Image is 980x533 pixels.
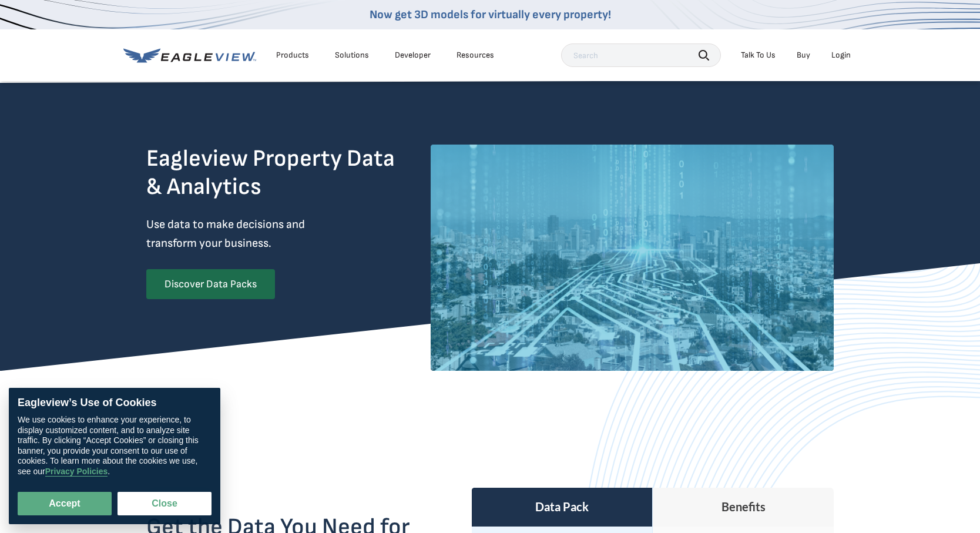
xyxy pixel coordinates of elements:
h2: Eagleview Property Data & Analytics [146,145,404,201]
a: Now get 3D models for virtually every property! [370,8,611,22]
th: Benefits [653,488,834,527]
a: Buy [797,50,810,61]
div: Login [831,50,851,61]
div: Talk To Us [741,50,776,61]
p: Use data to make decisions and transform your business. [146,215,324,253]
div: We use cookies to enhance your experience, to display customized content, and to analyze site tra... [18,415,212,477]
div: Eagleview’s Use of Cookies [18,397,212,410]
div: Products [276,50,309,61]
th: Data Pack [472,488,653,527]
button: Accept [18,492,112,515]
div: Solutions [335,50,369,61]
a: Privacy Policies [45,467,108,477]
a: Discover Data Packs [146,269,275,299]
button: Close [118,492,212,515]
a: Developer [395,50,431,61]
input: Search [561,43,721,67]
div: Resources [457,50,494,61]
